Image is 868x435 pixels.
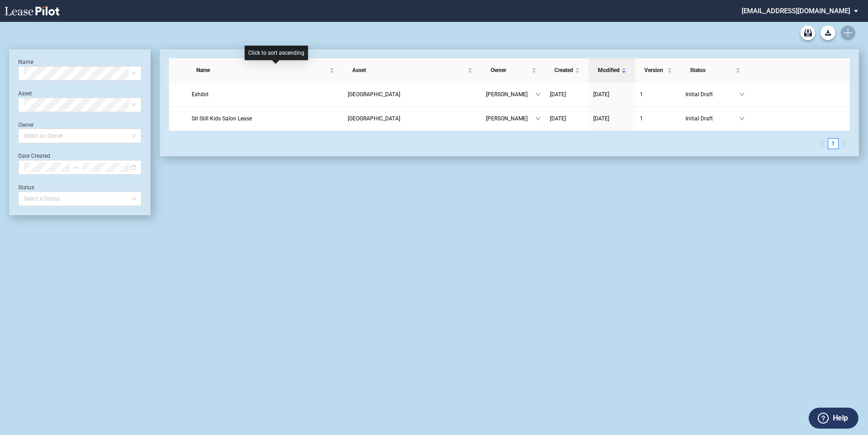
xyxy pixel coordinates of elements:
[486,90,535,99] span: [PERSON_NAME]
[640,91,643,98] span: 1
[681,58,749,83] th: Status
[18,59,33,65] label: Name
[73,164,79,171] span: swap-right
[593,91,609,98] span: [DATE]
[593,90,631,99] a: [DATE]
[800,26,815,40] a: Archive
[550,115,566,122] span: [DATE]
[685,90,739,99] span: Initial Draft
[809,408,858,429] button: Help
[739,116,745,121] span: down
[348,90,477,99] a: [GEOGRAPHIC_DATA]
[245,46,308,60] div: Click to sort ascending
[640,115,643,122] span: 1
[598,66,620,75] span: Modified
[545,58,589,83] th: Created
[828,138,839,149] li: 1
[635,58,681,83] th: Version
[820,141,825,146] span: left
[348,115,400,122] span: Linden Square
[821,26,835,40] button: Download Blank Form
[352,66,466,75] span: Asset
[192,90,338,99] a: Exhibit
[644,66,665,75] span: Version
[550,91,566,98] span: [DATE]
[192,91,209,98] span: Exhibit
[192,114,338,123] a: Sit Still Kids Salon Lease
[839,138,850,149] button: right
[486,114,535,123] span: [PERSON_NAME]
[828,139,838,149] a: 1
[18,153,50,159] label: Date Created
[18,184,34,191] label: Status
[535,92,541,97] span: down
[818,26,838,40] md-menu: Download Blank Form List
[343,58,481,83] th: Asset
[842,141,847,146] span: right
[196,66,327,75] span: Name
[192,115,252,122] span: Sit Still Kids Salon Lease
[817,138,828,149] li: Previous Page
[640,90,676,99] a: 1
[817,138,828,149] button: left
[348,91,400,98] span: Andorra
[348,114,477,123] a: [GEOGRAPHIC_DATA]
[550,114,584,123] a: [DATE]
[187,58,343,83] th: Name
[833,412,848,424] label: Help
[18,122,34,128] label: Owner
[491,66,530,75] span: Owner
[18,90,32,97] label: Asset
[685,114,739,123] span: Initial Draft
[593,114,631,123] a: [DATE]
[593,115,609,122] span: [DATE]
[739,92,745,97] span: down
[481,58,545,83] th: Owner
[640,114,676,123] a: 1
[554,66,573,75] span: Created
[73,164,79,171] span: to
[839,138,850,149] li: Next Page
[550,90,584,99] a: [DATE]
[589,58,635,83] th: Modified
[690,66,734,75] span: Status
[535,116,541,121] span: down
